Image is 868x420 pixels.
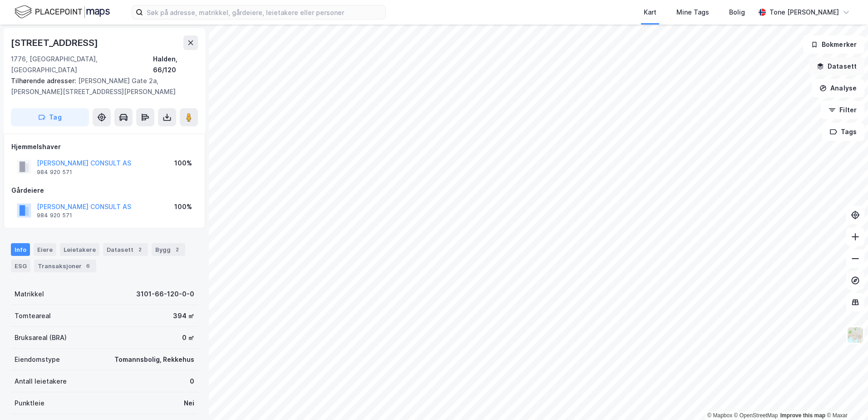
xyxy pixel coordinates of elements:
span: Tilhørende adresser: [11,77,78,85]
button: Tag [11,108,89,126]
button: Bokmerker [803,35,864,54]
img: logo.f888ab2527a4732fd821a326f86c7f29.svg [15,4,110,20]
div: Bolig [729,7,745,18]
img: Z [847,326,864,344]
a: Mapbox [707,412,732,419]
div: Halden, 66/120 [153,54,198,75]
div: Leietakere [60,243,99,256]
div: 2 [135,245,144,254]
div: 2 [173,245,182,254]
button: Filter [821,101,864,119]
div: Info [11,243,30,256]
div: Bruksareal (BRA) [15,332,67,343]
div: Tomannsbolig, Rekkehus [114,354,194,365]
div: Bygg [152,243,185,256]
div: Tone [PERSON_NAME] [769,7,839,18]
div: [STREET_ADDRESS] [11,35,100,50]
button: Analyse [812,79,864,97]
div: 100% [174,201,192,212]
div: Gårdeiere [11,185,197,196]
div: Datasett [103,243,148,256]
div: [PERSON_NAME] Gate 2a, [PERSON_NAME][STREET_ADDRESS][PERSON_NAME] [11,75,191,97]
div: 1776, [GEOGRAPHIC_DATA], [GEOGRAPHIC_DATA] [11,54,153,75]
div: Hjemmelshaver [11,141,197,152]
div: Eiere [34,243,56,256]
div: 984 920 571 [37,212,72,219]
iframe: Chat Widget [823,376,868,420]
a: OpenStreetMap [734,412,778,419]
div: 0 [190,376,194,387]
div: Nei [184,398,194,409]
div: 100% [174,158,192,169]
button: Tags [822,123,864,141]
input: Søk på adresse, matrikkel, gårdeiere, leietakere eller personer [143,5,385,19]
div: 3101-66-120-0-0 [136,289,194,300]
div: Matrikkel [15,289,44,300]
div: 0 ㎡ [182,332,194,343]
div: Tomteareal [15,310,51,321]
div: Antall leietakere [15,376,67,387]
div: Mine Tags [676,7,709,18]
div: Eiendomstype [15,354,60,365]
a: Improve this map [780,412,825,419]
div: 984 920 571 [37,169,72,176]
div: Punktleie [15,398,44,409]
button: Datasett [809,57,864,75]
div: ESG [11,260,30,272]
div: 6 [84,261,93,270]
div: Transaksjoner [34,260,96,272]
div: 394 ㎡ [173,310,194,321]
div: Kart [644,7,656,18]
